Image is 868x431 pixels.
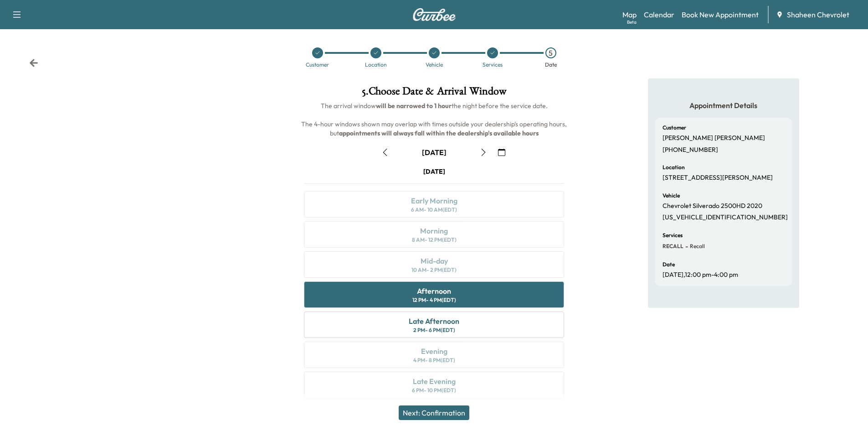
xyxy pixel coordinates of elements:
[423,167,445,176] div: [DATE]
[301,102,568,137] span: The arrival window the night before the service date. The 4-hour windows shown may overlap with t...
[483,62,503,68] div: Services
[655,100,792,110] h5: Appointment Details
[417,286,451,296] div: Afternoon
[29,58,38,68] div: Back
[297,86,571,101] h1: 5 . Choose Date & Arrival Window
[663,202,762,210] p: Chevrolet Silverado 2500HD 2020
[663,146,718,154] p: [PHONE_NUMBER]
[663,174,773,182] p: [STREET_ADDRESS][PERSON_NAME]
[644,9,674,20] a: Calendar
[682,9,759,20] a: Book New Appointment
[545,62,557,68] div: Date
[412,8,456,21] img: Curbee Logo
[365,62,387,68] div: Location
[663,193,680,198] h6: Vehicle
[663,125,686,130] h6: Customer
[376,102,452,110] b: will be narrowed to 1 hour
[426,62,443,68] div: Vehicle
[787,9,849,20] span: Shaheen Chevrolet
[412,296,456,304] div: 12 PM - 4 PM (EDT)
[413,327,455,334] div: 2 PM - 6 PM (EDT)
[622,9,637,20] a: MapBeta
[663,165,685,170] h6: Location
[683,242,688,251] span: -
[663,262,675,267] h6: Date
[663,271,738,279] p: [DATE] , 12:00 pm - 4:00 pm
[306,62,329,68] div: Customer
[688,243,705,250] span: Recall
[663,233,683,238] h6: Services
[663,213,788,222] p: [US_VEHICLE_IDENTIFICATION_NUMBER]
[409,316,459,327] div: Late Afternoon
[663,134,765,142] p: [PERSON_NAME] [PERSON_NAME]
[627,19,637,26] div: Beta
[422,147,447,157] div: [DATE]
[663,243,683,250] span: RECALL
[339,129,539,137] b: appointments will always fall within the dealership's available hours
[399,405,469,420] button: Next: Confirmation
[545,47,556,58] div: 5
